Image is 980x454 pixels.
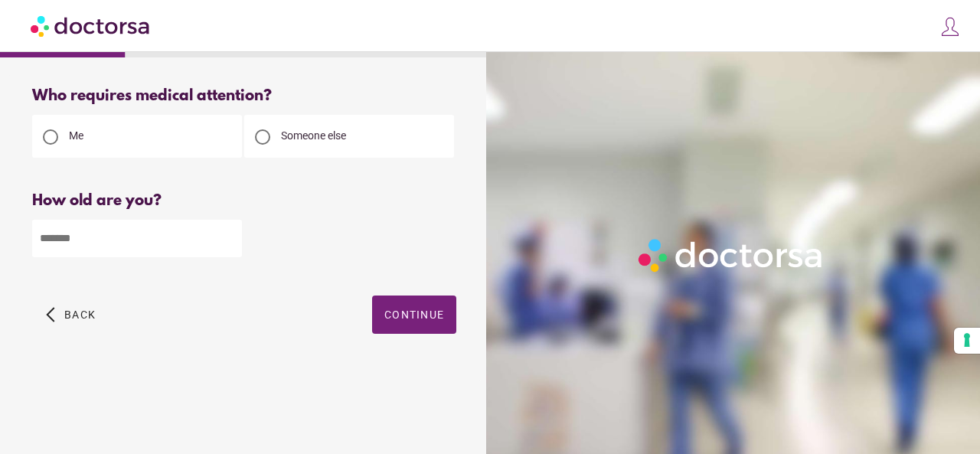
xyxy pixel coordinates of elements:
[69,129,83,142] span: Me
[281,129,346,142] span: Someone else
[32,192,456,210] div: How old are you?
[32,87,456,105] div: Who requires medical attention?
[384,309,444,321] span: Continue
[633,234,829,277] img: Logo-Doctorsa-trans-White-partial-flat.png
[939,16,961,38] img: icons8-customer-100.png
[372,296,456,334] button: Continue
[31,8,152,43] img: Doctorsa.com
[954,328,980,354] button: Your consent preferences for tracking technologies
[40,296,102,334] button: arrow_back_ios Back
[64,309,96,321] span: Back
